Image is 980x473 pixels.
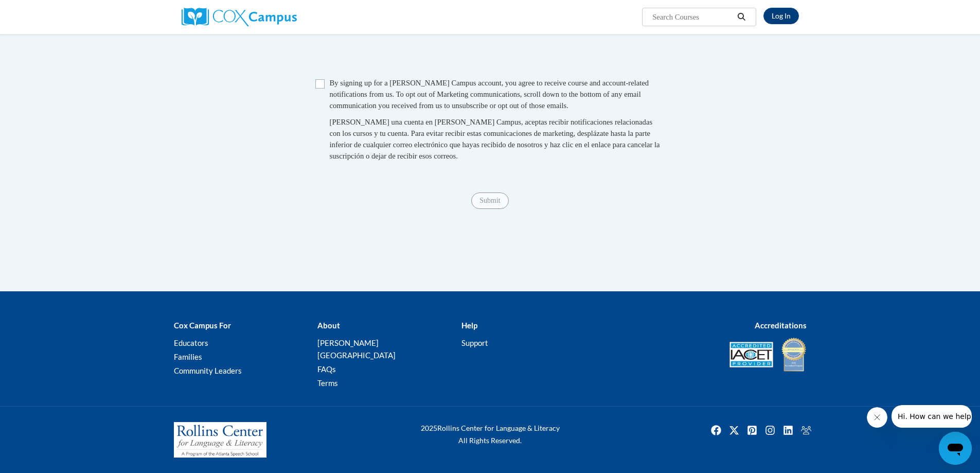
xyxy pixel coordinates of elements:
b: About [317,321,340,330]
img: Instagram icon [762,422,778,439]
img: LinkedIn icon [780,422,796,439]
a: Facebook Group [798,422,814,439]
input: Submit [471,192,508,209]
a: Support [461,338,488,347]
iframe: Button to launch messaging window [939,432,972,465]
span: Hi. How can we help? [6,7,83,15]
img: Twitter icon [726,422,742,439]
b: Help [461,321,477,330]
img: Rollins Center for Language & Literacy - A Program of the Atlanta Speech School [174,422,266,458]
span: [PERSON_NAME] una cuenta en [PERSON_NAME] Campus, aceptas recibir notificaciones relacionadas con... [330,118,660,160]
button: Search [734,11,749,23]
a: Linkedin [780,422,796,439]
img: Cox Campus [182,8,297,26]
input: Search Courses [651,11,734,23]
a: Community Leaders [174,366,242,375]
a: Twitter [726,422,742,439]
a: Families [174,352,202,361]
b: Cox Campus For [174,321,231,330]
iframe: reCAPTCHA [412,32,568,72]
a: [PERSON_NAME][GEOGRAPHIC_DATA] [317,338,396,360]
a: Educators [174,338,208,347]
img: Accredited IACET® Provider [729,342,773,367]
iframe: Message from company [892,405,972,428]
b: Accreditations [755,321,807,330]
a: Facebook [708,422,724,439]
a: Instagram [762,422,778,439]
a: Log In [763,8,799,24]
span: 2025 [421,424,437,432]
img: Pinterest icon [744,422,760,439]
img: Facebook group icon [798,422,814,439]
img: IDA® Accredited [781,337,807,373]
a: Terms [317,378,338,388]
div: Rollins Center for Language & Literacy All Rights Reserved. [382,422,598,447]
iframe: Close message [867,407,887,428]
img: Facebook icon [708,422,724,439]
a: FAQs [317,364,336,374]
a: Pinterest [744,422,760,439]
span: By signing up for a [PERSON_NAME] Campus account, you agree to receive course and account-related... [330,79,649,110]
